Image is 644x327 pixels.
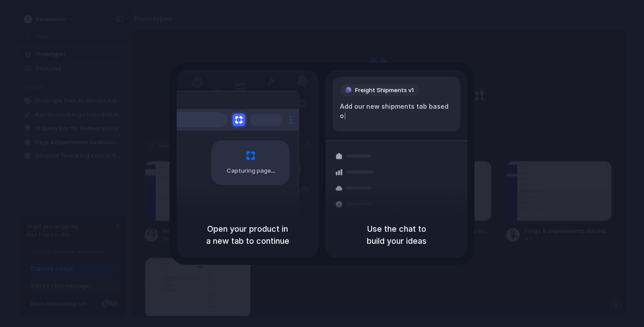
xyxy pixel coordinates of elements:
[336,223,457,247] h5: Use the chat to build your ideas
[355,86,414,95] span: Freight Shipments v1
[340,102,453,121] div: Add our new shipments tab based o
[187,223,308,247] h5: Open your product in a new tab to continue
[227,166,276,175] span: Capturing page
[344,112,346,119] span: |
